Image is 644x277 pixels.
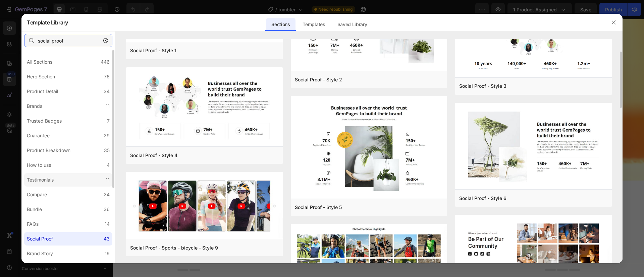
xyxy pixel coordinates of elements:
div: Product Detail [27,87,58,95]
p: Button [78,17,103,29]
div: 14 [105,220,110,228]
div: 36 [104,205,110,213]
span: inspired by CRO experts [190,195,236,201]
div: 29 [104,132,110,140]
div: 43 [104,235,110,243]
div: Product Breakdown [27,146,70,154]
span: Add section [250,171,281,179]
span: from URL or image [245,195,281,201]
div: Brand Story [27,250,53,258]
img: sp9.png [455,215,612,273]
input: E.g.: Black Friday, Sale, etc. [24,34,112,47]
img: st6.png [455,103,612,191]
div: 19 [105,250,110,258]
div: Trusted Badges [27,117,62,125]
div: Social Proof - Style 5 [295,203,342,211]
div: This is your text block. Click to edit and make it your own. Share your product's story or servic... [70,61,462,84]
div: How to use [27,161,51,169]
div: Add blank section [295,187,336,194]
div: Social Proof - Sports - bicycle - Style 9 [130,244,218,252]
div: Sections [266,18,295,31]
div: Get started [245,94,286,106]
div: Templates [297,18,330,31]
h2: Click here to edit heading [70,38,462,55]
div: Social Proof [27,235,53,243]
div: 11 [106,176,110,184]
div: Testimonials [27,176,54,184]
div: Bundle [27,205,42,213]
div: Compare [27,191,47,199]
div: Social Proof - Style 2 [295,76,342,84]
div: Choose templates [193,187,234,194]
div: FAQs [27,220,39,228]
div: Social Proof - Style 4 [130,151,177,159]
div: 4 [107,161,110,169]
span: then drag & drop elements [290,195,340,201]
div: 11 [106,102,110,110]
div: 34 [104,87,110,95]
div: Social Proof - Style 6 [459,194,506,202]
h2: Template Library [27,14,68,31]
button: Get started [237,90,294,110]
img: st5.png [291,96,447,200]
div: Saved Library [332,18,373,31]
a: Button [70,13,111,33]
div: Generate layout [246,187,281,194]
img: st4.png [126,67,283,148]
div: All Sections [27,58,52,66]
div: Social Proof - Style 1 [130,47,176,55]
div: Social Proof - Style 3 [459,82,506,90]
div: 35 [104,146,110,154]
div: Guarantee [27,132,50,140]
div: 24 [104,191,110,199]
div: 76 [104,73,110,81]
div: Hero Section [27,73,55,81]
div: 7 [107,117,110,125]
div: Brands [27,102,42,110]
div: 446 [101,58,110,66]
img: sp9.png [126,172,283,240]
